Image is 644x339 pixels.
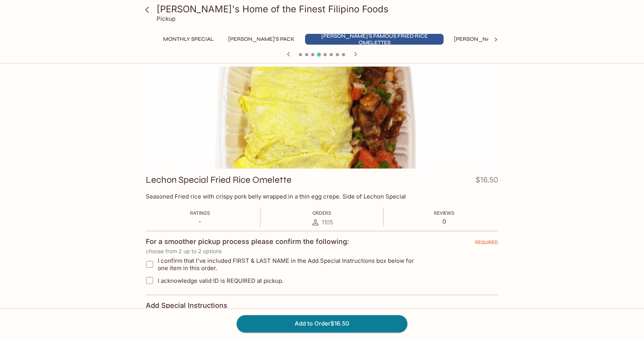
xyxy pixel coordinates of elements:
[450,34,548,45] button: [PERSON_NAME]'s Mixed Plates
[237,315,407,332] button: Add to Order$16.50
[190,210,210,216] span: Ratings
[146,237,349,246] h4: For a smoother pickup process please confirm the following:
[434,218,454,225] p: 0
[312,210,331,216] span: Orders
[157,3,501,15] h3: [PERSON_NAME]'s Home of the Finest Filipino Foods
[190,218,210,225] p: -
[434,210,454,216] span: Reviews
[157,15,175,22] p: Pickup
[146,193,498,200] p: Seasoned Fried rice with crispy pork belly wrapped in a thin egg crepe. Side of Lechon Special
[224,34,299,45] button: [PERSON_NAME]'s Pack
[158,277,284,284] span: I acknowledge valid ID is REQUIRED at pickup.
[146,301,498,310] h4: Add Special Instructions
[146,248,498,254] p: choose from 2 up to 2 options
[475,239,498,248] span: REQUIRED
[146,174,292,186] h3: Lechon Special Fried Rice Omelette
[159,34,218,45] button: Monthly Special
[475,174,498,189] h4: $16.50
[140,67,504,169] div: Lechon Special Fried Rice Omelette
[158,257,424,272] span: I confirm that I've included FIRST & LAST NAME in the Add Special Instructions box below for one ...
[305,34,444,45] button: [PERSON_NAME]'s Famous Fried Rice Omelettes
[322,219,333,226] span: 1105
